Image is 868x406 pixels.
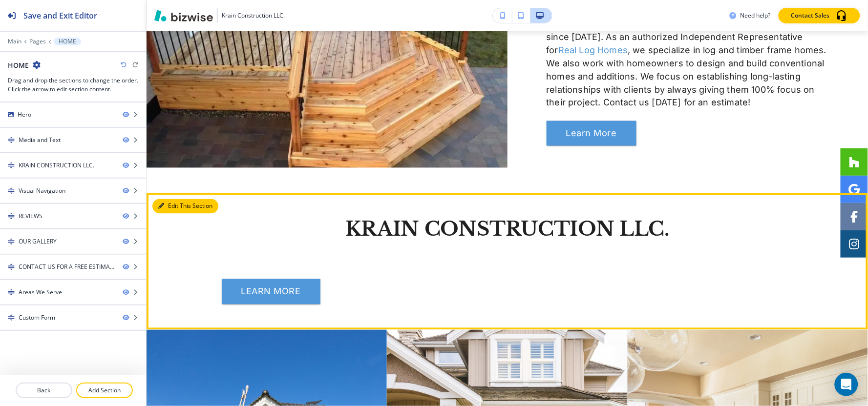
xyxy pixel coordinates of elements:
[222,219,793,240] h2: KRAIN CONSTRUCTION LLC.
[8,213,15,220] img: Drag
[77,386,132,395] p: Add Section
[841,148,868,176] a: Social media link to houzz account
[8,38,21,45] button: Main
[16,383,72,398] button: Back
[54,38,81,45] button: HOME
[8,289,15,296] img: Drag
[841,176,868,203] a: Social media link to google account
[19,237,57,246] div: OUR GALLERY
[791,11,830,20] p: Contact Sales
[19,288,62,297] div: Areas We Serve
[741,11,771,20] h3: Need help?
[76,383,133,398] button: Add Section
[18,110,31,119] div: Hero
[841,230,868,258] a: Social media link to instagram account
[154,8,285,23] button: Krain Construction LLC.
[23,10,97,21] h2: Save and Exit Editor
[841,203,868,230] a: Social media link to facebook account
[835,373,858,396] div: Open Intercom Messenger
[19,136,61,144] div: Media and Text
[8,60,29,70] h2: HOME
[547,17,829,109] p: We are a custom home builder. Family owned and run business since [DATE]. As an authorized Indepe...
[59,38,76,45] p: HOME
[19,212,42,221] div: REVIEWS
[8,137,15,143] img: Drag
[154,10,213,21] img: Bizwise Logo
[152,199,218,214] button: Edit This Section
[19,313,55,322] div: Custom Form
[222,279,320,304] button: LEARN MORE
[17,386,71,395] p: Back
[19,186,65,195] div: Visual Navigation
[8,162,15,169] img: Drag
[558,45,628,55] a: Real Log Homes
[8,264,15,270] img: Drag
[222,11,285,20] h3: Krain Construction LLC.
[29,38,46,45] button: Pages
[8,314,15,321] img: Drag
[19,161,94,170] div: KRAIN CONSTRUCTION LLC.
[19,263,115,271] div: CONTACT US FOR A FREE ESTIMATE
[8,238,15,245] img: Drag
[779,8,860,23] button: Contact Sales
[8,187,15,194] img: Drag
[8,76,138,94] h3: Drag and drop the sections to change the order. Click the arrow to edit section content.
[547,121,636,146] button: Learn More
